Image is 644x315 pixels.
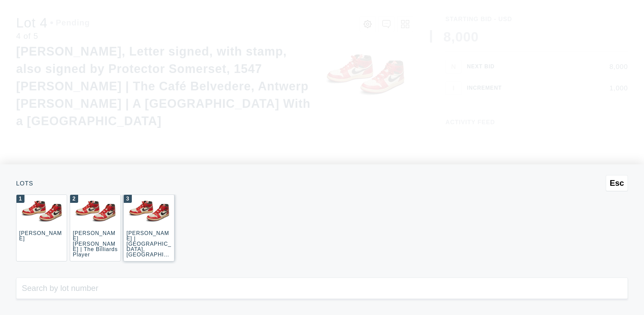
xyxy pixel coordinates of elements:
[16,180,628,186] div: Lots
[124,195,132,203] div: 3
[606,175,628,191] button: Esc
[70,195,78,203] div: 2
[126,230,171,284] div: [PERSON_NAME] | [GEOGRAPHIC_DATA], [GEOGRAPHIC_DATA] ([GEOGRAPHIC_DATA], [GEOGRAPHIC_DATA])
[73,230,118,257] div: [PERSON_NAME] [PERSON_NAME] | The Billiards Player
[16,195,24,203] div: 1
[19,230,62,241] div: [PERSON_NAME]
[610,178,624,188] span: Esc
[16,278,628,299] input: Search by lot number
